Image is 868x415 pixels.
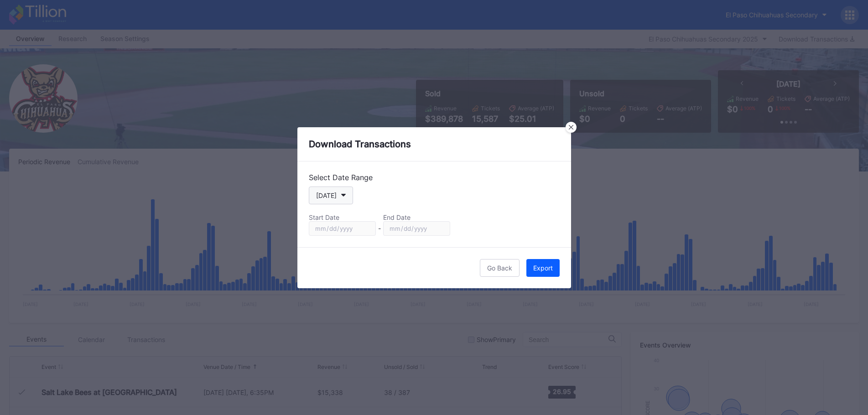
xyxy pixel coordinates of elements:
[480,259,520,277] button: Go Back
[316,192,337,199] div: [DATE]
[533,264,553,272] div: Export
[487,264,512,272] div: Go Back
[526,259,560,277] button: Export
[309,187,353,204] button: [DATE]
[378,224,381,232] div: -
[309,213,376,221] div: Start Date
[309,173,560,182] div: Select Date Range
[297,127,571,161] div: Download Transactions
[383,213,450,221] div: End Date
